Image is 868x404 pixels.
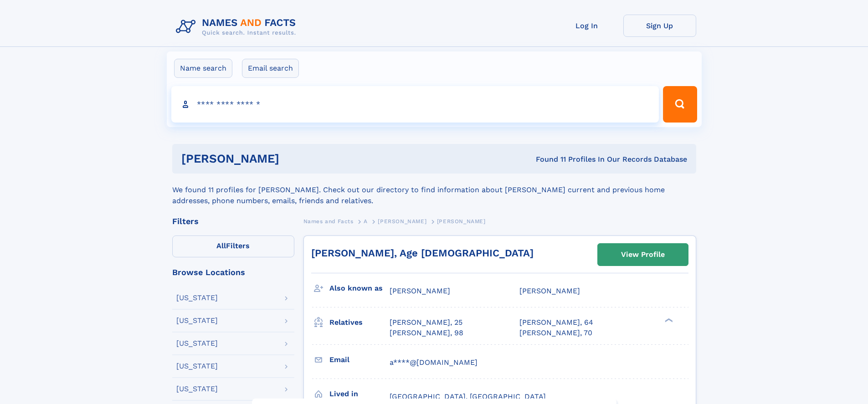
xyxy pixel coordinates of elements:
[172,15,303,39] img: Logo Names and Facts
[598,244,688,266] a: View Profile
[176,317,218,324] div: [US_STATE]
[329,315,390,330] h3: Relatives
[311,247,534,259] a: [PERSON_NAME], Age [DEMOGRAPHIC_DATA]
[176,294,218,302] div: [US_STATE]
[172,217,294,225] div: Filters
[174,59,232,78] label: Name search
[329,281,390,296] h3: Also known as
[390,317,462,327] a: [PERSON_NAME], 25
[181,153,408,164] h1: [PERSON_NAME]
[303,215,354,227] a: Names and Facts
[519,328,592,338] a: [PERSON_NAME], 70
[171,86,659,123] input: search input
[172,174,696,206] div: We found 11 profiles for [PERSON_NAME]. Check out our directory to find information about [PERSON...
[390,286,450,295] span: [PERSON_NAME]
[378,218,426,225] span: [PERSON_NAME]
[378,215,426,227] a: [PERSON_NAME]
[407,154,687,164] div: Found 11 Profiles In Our Records Database
[176,363,218,370] div: [US_STATE]
[663,317,673,323] div: ❯
[172,268,294,276] div: Browse Locations
[329,386,390,402] h3: Lived in
[390,392,546,401] span: [GEOGRAPHIC_DATA], [GEOGRAPHIC_DATA]
[216,241,226,250] span: All
[550,15,623,37] a: Log In
[390,328,463,338] a: [PERSON_NAME], 98
[172,235,294,257] label: Filters
[623,15,696,37] a: Sign Up
[437,218,486,225] span: [PERSON_NAME]
[176,385,218,393] div: [US_STATE]
[329,352,390,368] h3: Email
[364,215,368,227] a: A
[364,218,368,225] span: A
[519,317,593,327] a: [PERSON_NAME], 64
[621,244,665,265] div: View Profile
[519,286,580,295] span: [PERSON_NAME]
[242,59,299,78] label: Email search
[176,340,218,347] div: [US_STATE]
[663,86,697,123] button: Search Button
